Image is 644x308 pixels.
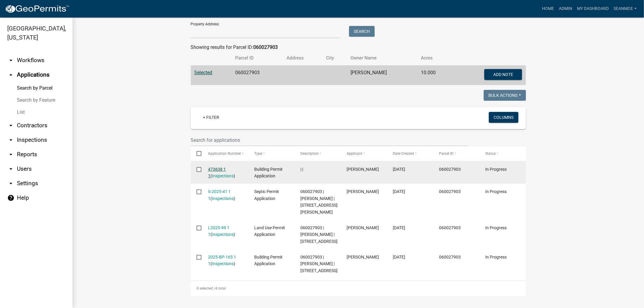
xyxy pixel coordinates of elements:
[433,146,479,161] datatable-header-cell: Parcel ID
[212,261,234,266] a: Inspections
[295,146,341,161] datatable-header-cell: Description
[393,151,414,156] span: Date Created
[349,26,375,37] button: Search
[208,151,241,156] span: Application Number
[611,3,639,14] a: SeanMoe
[484,69,522,80] button: Add Note
[347,65,417,85] td: [PERSON_NAME]
[489,112,518,123] button: Columns
[283,51,322,65] th: Address
[393,225,405,230] span: 07/17/2025
[212,232,234,237] a: Inspections
[208,224,243,238] div: ( )
[198,112,224,123] a: + Filter
[300,151,319,156] span: Description
[7,122,14,129] i: arrow_drop_down
[300,255,338,273] span: 060027903 | STEVEN J JANSMA | 1173 125th St NW
[7,57,14,64] i: arrow_drop_down
[7,71,14,78] i: arrow_drop_up
[439,189,461,194] span: 060027903
[202,146,248,161] datatable-header-cell: Application Number
[254,255,283,266] span: Building Permit Application
[485,255,507,259] span: In Progress
[347,255,379,259] span: Steven James Jansma
[484,90,526,101] button: Bulk Actions
[191,281,526,296] div: 4 total
[232,51,283,65] th: Parcel ID
[393,167,405,172] span: 09/04/2025
[7,165,14,173] i: arrow_drop_down
[208,167,226,179] a: 473638 1 1
[254,189,279,201] span: Septic Permit Application
[347,167,379,172] span: Doug Prokott
[322,51,347,65] th: City
[393,189,405,194] span: 07/17/2025
[208,254,243,268] div: ( )
[485,189,507,194] span: In Progress
[485,167,507,172] span: In Progress
[254,44,278,50] strong: 060027903
[300,225,338,244] span: 060027903 | STEVEN J JANSMA | 1175 125th St NW
[254,151,262,156] span: Type
[208,189,231,201] a: S-2025-41 1 1
[300,189,338,214] span: 060027903 | STEVEN J JANSMA | 1173 125th St NW Rice MN
[191,146,202,161] datatable-header-cell: Select
[7,180,14,187] i: arrow_drop_down
[387,146,433,161] datatable-header-cell: Date Created
[439,225,461,230] span: 060027903
[208,188,243,202] div: ( )
[7,194,14,202] i: help
[556,3,575,14] a: Admin
[575,3,611,14] a: My Dashboard
[7,136,14,144] i: arrow_drop_down
[341,146,387,161] datatable-header-cell: Applicant
[254,225,285,237] span: Land Use Permit Application
[254,167,283,179] span: Building Permit Application
[347,151,362,156] span: Applicant
[347,189,379,194] span: Steven James Jansma
[194,70,213,75] a: Selected
[417,51,453,65] th: Acres
[439,255,461,259] span: 060027903
[439,167,461,172] span: 060027903
[493,72,513,77] span: Add Note
[208,225,229,237] a: L2025-99 1 1
[208,255,236,266] a: 2025-BP-165 1 1
[347,51,417,65] th: Owner Name
[7,151,14,158] i: arrow_drop_down
[393,255,405,259] span: 07/17/2025
[347,225,379,230] span: Steven James Jansma
[300,167,303,172] span: | |
[197,286,215,291] span: 0 selected /
[212,173,234,178] a: Inspections
[439,151,454,156] span: Parcel ID
[208,166,243,180] div: ( )
[540,3,556,14] a: Home
[485,151,496,156] span: Status
[479,146,526,161] datatable-header-cell: Status
[191,134,469,146] input: Search for applications
[417,65,453,85] td: 10.000
[232,65,283,85] td: 060027903
[212,196,234,201] a: Inspections
[485,225,507,230] span: In Progress
[248,146,295,161] datatable-header-cell: Type
[191,44,526,51] div: Showing results for Parcel ID:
